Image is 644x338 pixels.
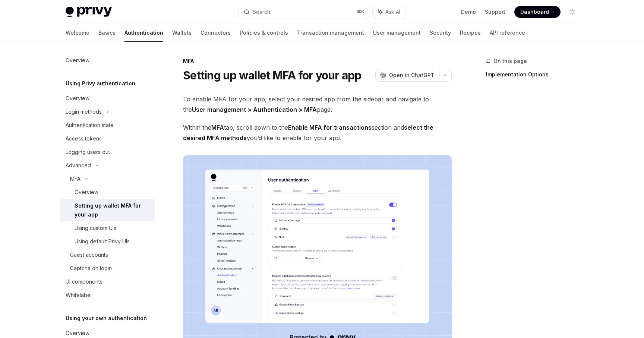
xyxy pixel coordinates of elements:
h1: Setting up wallet MFA for your app [183,69,362,82]
div: MFA [183,57,452,65]
button: Search...⌘K [239,5,369,19]
a: User management [373,24,421,42]
a: Guest accounts [60,248,155,262]
a: Welcome [66,24,89,42]
h5: Using your own authentication [66,314,147,323]
div: UI components [66,277,102,286]
a: Wallets [172,24,192,42]
a: Authentication state [60,119,155,132]
a: Dashboard [514,6,561,18]
a: Whitelabel [60,288,155,302]
span: On this page [493,57,527,66]
div: Captcha on login [70,264,112,273]
strong: Enable MFA for transactions [288,124,372,131]
a: Policies & controls [240,24,288,42]
div: MFA [70,174,80,183]
a: Overview [60,186,155,199]
div: Using default Privy UIs [75,237,130,246]
div: Authentication state [66,121,114,130]
div: Logging users out [66,148,110,157]
span: To enable MFA for your app, select your desired app from the sidebar and navigate to the page. [183,94,452,115]
a: Logging users out [60,145,155,159]
div: Login methods [66,107,102,116]
div: Overview [66,56,89,65]
span: Within the tab, scroll down to the section and you’d like to enable for your app. [183,122,452,143]
span: Open in ChatGPT [389,72,435,79]
a: Captcha on login [60,262,155,275]
a: Basics [98,24,116,42]
a: Demo [461,8,476,16]
div: Overview [66,329,89,338]
a: Recipes [460,24,481,42]
span: Dashboard [520,8,549,16]
strong: User management > Authentication > MFA [192,106,317,113]
h5: Using Privy authentication [66,79,135,88]
a: Using default Privy UIs [60,235,155,248]
a: Authentication [124,24,163,42]
span: ⌘ K [357,9,364,15]
div: Using custom UIs [75,224,116,233]
div: Whitelabel [66,291,92,300]
a: API reference [490,24,525,42]
div: Overview [75,188,98,197]
a: Transaction management [297,24,364,42]
span: Ask AI [385,8,400,16]
button: Toggle dark mode [566,6,578,18]
a: Support [485,8,505,16]
strong: MFA [211,124,224,131]
div: Setting up wallet MFA for your app [75,201,151,219]
a: UI components [60,275,155,288]
a: Connectors [201,24,231,42]
div: Search... [253,7,274,16]
div: Overview [66,94,89,103]
a: Using custom UIs [60,221,155,235]
div: Guest accounts [70,250,108,259]
a: Security [430,24,451,42]
div: Advanced [66,161,91,170]
button: Ask AI [373,5,405,19]
a: Implementation Options [486,69,584,80]
div: Access tokens [66,134,102,143]
a: Access tokens [60,132,155,145]
button: Open in ChatGPT [375,69,439,82]
a: Overview [60,54,155,67]
img: light logo [66,7,112,17]
a: Overview [60,92,155,105]
a: Setting up wallet MFA for your app [60,199,155,221]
